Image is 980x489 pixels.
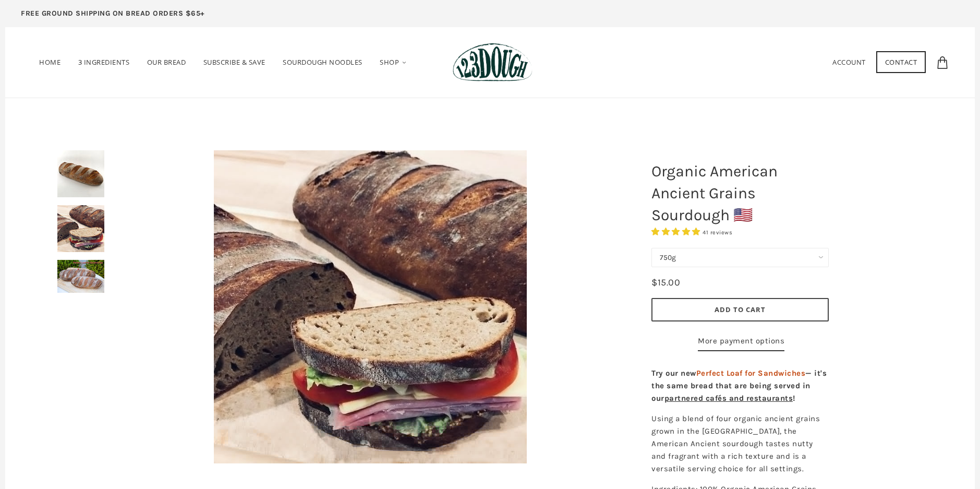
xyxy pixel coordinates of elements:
span: Shop [380,57,399,67]
h1: Organic American Ancient Grains Sourdough 🇺🇸 [644,155,837,231]
button: Add to Cart [651,298,829,321]
span: Perfect Loaf for Sandwiches [696,368,806,378]
img: 123Dough Bakery [453,43,533,82]
a: Shop [372,43,415,82]
a: FREE GROUND SHIPPING ON BREAD ORDERS $65+ [5,5,221,27]
a: partnered cafés and restaurants [664,393,793,403]
span: 3 Ingredients [78,57,130,67]
span: 41 reviews [703,229,732,236]
a: SOURDOUGH NOODLES [275,43,370,81]
a: Organic American Ancient Grains Sourdough 🇺🇸 [130,150,610,463]
span: Using a blend of four organic ancient grains grown in the [GEOGRAPHIC_DATA], the American Ancient... [651,414,820,473]
span: Home [39,57,61,67]
strong: Try our new — it's the same bread that are being served in our ! [651,368,827,403]
span: SOURDOUGH NOODLES [283,57,362,67]
nav: Primary [31,43,415,82]
span: Our Bread [147,57,186,67]
div: $15.00 [651,275,680,290]
img: Organic American Ancient Grains Sourdough 🇺🇸 [214,150,527,463]
img: Organic American Ancient Grains Sourdough 🇺🇸 [57,260,104,293]
span: Subscribe & Save [203,57,265,67]
a: Subscribe & Save [196,43,273,81]
a: Account [832,57,866,67]
a: 3 Ingredients [70,43,138,81]
a: Contact [876,51,926,73]
img: Organic American Ancient Grains Sourdough 🇺🇸 [57,205,104,252]
img: Organic American Ancient Grains Sourdough 🇺🇸 [57,150,104,197]
a: Home [31,43,68,81]
a: More payment options [698,335,784,351]
p: FREE GROUND SHIPPING ON BREAD ORDERS $65+ [21,8,205,19]
span: Add to Cart [715,305,766,314]
a: Our Bread [139,43,194,81]
span: 4.93 stars [651,227,703,236]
